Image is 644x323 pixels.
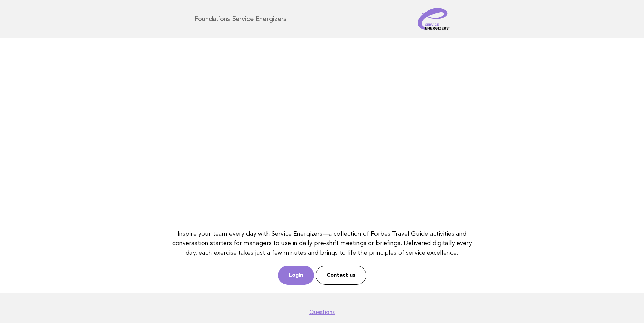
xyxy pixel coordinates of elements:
a: Contact us [316,266,366,285]
h1: Foundations Service Energizers [194,16,287,22]
a: Questions [309,309,335,316]
p: Inspire your team every day with Service Energizers—a collection of Forbes Travel Guide activitie... [169,229,475,258]
img: Service Energizers [418,8,450,30]
iframe: YouTube video player [169,46,475,218]
a: Login [278,266,314,285]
